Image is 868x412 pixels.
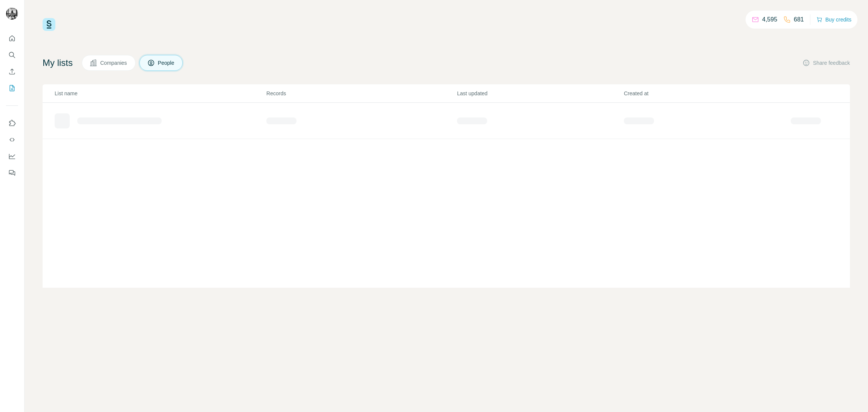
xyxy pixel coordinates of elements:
button: Quick start [6,32,18,45]
button: Use Surfe API [6,133,18,146]
p: Last updated [457,90,623,97]
span: Companies [100,59,128,67]
h4: My lists [43,57,73,69]
img: Surfe Logo [43,18,55,31]
button: Feedback [6,166,18,180]
button: Use Surfe on LinkedIn [6,116,18,130]
button: Buy credits [816,14,851,25]
button: My lists [6,81,18,95]
img: Avatar [6,8,18,20]
button: Search [6,48,18,62]
p: 4,595 [762,15,777,24]
p: 681 [794,15,804,24]
button: Share feedback [802,59,850,67]
button: Enrich CSV [6,65,18,78]
p: Created at [624,90,790,97]
button: Dashboard [6,150,18,163]
span: People [158,59,175,67]
p: List name [55,90,266,97]
p: Records [266,90,456,97]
